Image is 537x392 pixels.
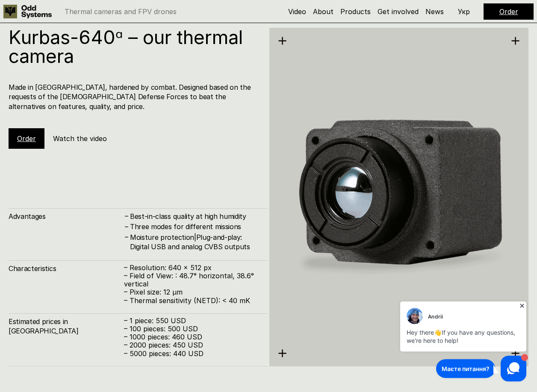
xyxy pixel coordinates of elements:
[65,8,177,15] p: Thermal cameras and FPV drones
[130,212,259,221] h4: Best-in-class quality at high humidity
[124,272,259,288] p: – Field of View: : 48.7° horizontal, 38.6° vertical
[124,341,259,349] p: – 2000 pieces: 450 USD
[458,8,470,15] p: Укр
[125,232,128,242] h4: –
[9,317,124,336] h4: Estimated prices in [GEOGRAPHIC_DATA]
[9,212,124,221] h4: Advantages
[124,317,259,325] p: – 1 piece: 550 USD
[125,211,128,221] h4: –
[124,325,259,333] p: – 100 pieces: 500 USD
[130,233,259,252] h4: Moisture protection|Plug-and-play: Digital USB and analog CVBS outputs
[313,7,333,16] a: About
[378,7,419,16] a: Get involved
[124,288,259,296] p: – Pixel size: 12 µm
[9,28,259,65] h1: Kurbas-640ᵅ – our thermal camera
[9,83,259,111] h4: Made in [GEOGRAPHIC_DATA], hardened by combat. Designed based on the requests of the [DEMOGRAPHIC...
[9,264,124,273] h4: Characteristics
[340,7,371,16] a: Products
[398,299,528,383] iframe: HelpCrunch
[124,350,259,358] p: – 5000 pieces: 440 USD
[124,264,259,272] p: – Resolution: 640 x 512 px
[17,134,36,143] a: Order
[425,7,444,16] a: News
[499,7,518,16] a: Order
[53,134,107,143] h5: Watch the video
[125,221,128,231] h4: –
[124,297,259,305] p: – Thermal sensitivity (NETD): < 40 mK
[124,333,259,341] p: – 1000 pieces: 460 USD
[130,222,259,231] h4: Three modes for different missions
[288,7,306,16] a: Video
